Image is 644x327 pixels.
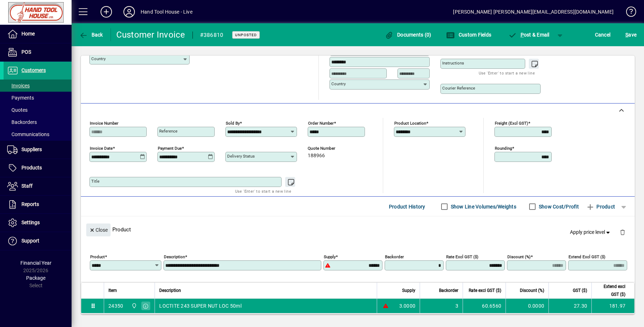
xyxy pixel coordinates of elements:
span: GST ($) [573,287,587,294]
button: Back [77,28,105,41]
button: Product [582,200,619,213]
button: Delete [614,223,631,241]
div: [PERSON_NAME] [PERSON_NAME][EMAIL_ADDRESS][DOMAIN_NAME] [453,6,614,18]
span: Custom Fields [446,32,491,38]
div: 60.6560 [467,302,501,309]
span: Home [21,31,35,37]
span: Product [586,201,615,212]
span: P [521,32,524,38]
mat-label: Invoice date [90,146,113,151]
span: Support [21,238,39,244]
span: POS [21,49,31,55]
mat-label: Reference [159,129,177,134]
a: Payments [4,92,72,104]
span: Backorder [439,287,458,294]
span: Customers [21,67,46,73]
mat-label: Freight (excl GST) [495,121,528,126]
span: Supply [402,287,415,294]
a: Quotes [4,104,72,116]
span: 3 [455,302,458,309]
mat-label: Discount (%) [507,254,531,259]
mat-label: Payment due [158,146,182,151]
div: 24350 [108,302,123,309]
button: Add [95,5,118,18]
a: Communications [4,128,72,140]
mat-label: Title [91,179,99,184]
a: Suppliers [4,141,72,159]
mat-label: Rounding [495,146,512,151]
span: Quote number [308,146,351,151]
td: 27.30 [548,299,591,313]
td: 0.0000 [506,299,548,313]
span: Payments [7,95,34,101]
mat-label: Order number [308,121,334,126]
mat-label: Description [164,254,185,259]
button: Profile [118,5,141,18]
label: Show Cost/Profit [537,203,579,210]
span: Invoices [7,83,30,88]
span: Back [79,32,103,38]
span: Communications [7,131,49,137]
a: Home [4,25,72,43]
span: Rate excl GST ($) [469,287,501,294]
mat-label: Invoice number [90,121,118,126]
a: Reports [4,196,72,213]
a: Support [4,232,72,250]
button: Documents (0) [383,28,433,41]
mat-label: Courier Reference [442,86,475,91]
mat-label: Supply [324,254,336,259]
span: 3.0000 [399,302,416,309]
app-page-header-button: Back [72,28,111,41]
mat-label: Country [331,81,346,86]
span: Documents (0) [385,32,431,38]
mat-label: Sold by [226,121,240,126]
div: Product [81,216,635,242]
label: Show Line Volumes/Weights [449,203,516,210]
div: Hand Tool House - Live [141,6,192,18]
a: Backorders [4,116,72,128]
span: Backorders [7,119,37,125]
mat-label: Delivery status [227,154,255,159]
span: Close [89,224,108,236]
span: Staff [21,183,33,189]
mat-label: Rate excl GST ($) [446,254,478,259]
span: ave [625,29,636,40]
span: Products [21,165,42,170]
a: Knowledge Base [621,1,635,25]
a: POS [4,43,72,61]
span: Package [26,275,45,281]
a: Products [4,159,72,177]
span: Apply price level [570,229,611,236]
button: Save [624,28,638,41]
button: Close [86,223,111,236]
mat-hint: Use 'Enter' to start a new line [479,69,535,77]
span: Cancel [595,29,611,40]
span: Discount (%) [520,287,544,294]
app-page-header-button: Close [84,226,112,233]
span: Reports [21,201,39,207]
span: Settings [21,220,40,225]
mat-label: Country [91,56,106,61]
div: Customer Invoice [116,29,185,40]
button: Apply price level [567,226,614,239]
span: Description [159,287,181,294]
mat-label: Product location [394,121,426,126]
span: Frankton [130,302,138,310]
mat-label: Product [90,254,105,259]
button: Cancel [593,28,613,41]
span: Suppliers [21,146,42,152]
app-page-header-button: Delete [614,229,631,235]
span: Quotes [7,107,28,113]
span: Financial Year [20,260,52,266]
button: Post & Email [504,28,553,41]
span: Unposted [235,33,257,37]
span: Product History [389,201,425,212]
span: Item [108,287,117,294]
span: S [625,32,628,38]
a: Invoices [4,80,72,92]
td: 181.97 [591,299,634,313]
mat-label: Backorder [385,254,404,259]
span: ost & Email [508,32,550,38]
button: Product History [386,200,428,213]
mat-label: Extend excl GST ($) [569,254,605,259]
